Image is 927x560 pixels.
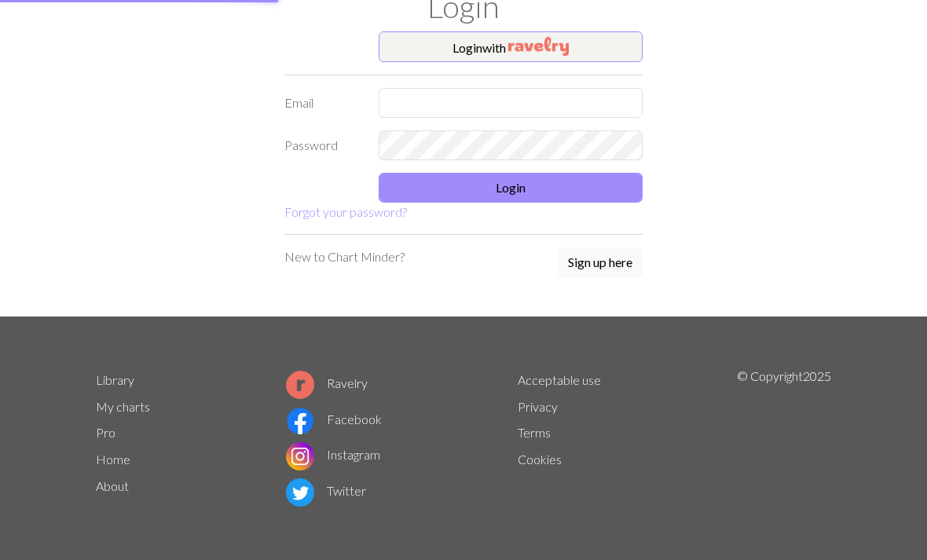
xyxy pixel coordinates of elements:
a: Cookies [518,452,562,467]
a: Home [96,452,130,467]
label: Email [275,88,369,118]
button: Sign up here [558,247,643,277]
a: Instagram [286,447,380,462]
a: Sign up here [558,247,643,279]
p: © Copyright 2025 [737,367,831,510]
img: Instagram logo [286,442,314,470]
button: Loginwith [379,31,643,63]
a: Acceptable use [518,372,601,387]
iframe: chat widget [861,497,911,544]
button: Login [379,173,643,203]
label: Password [275,130,369,160]
a: About [96,478,129,493]
a: My charts [96,399,150,414]
img: Twitter logo [286,478,314,507]
p: New to Chart Minder? [284,247,405,266]
img: Ravelry [508,37,569,56]
a: Facebook [286,412,382,426]
a: Ravelry [286,375,368,390]
img: Facebook logo [286,407,314,435]
a: Pro [96,425,115,440]
a: Twitter [286,483,366,498]
img: Ravelry logo [286,371,314,399]
a: Privacy [518,399,558,414]
a: Terms [518,425,551,440]
a: Forgot your password? [284,204,407,219]
a: Library [96,372,134,387]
